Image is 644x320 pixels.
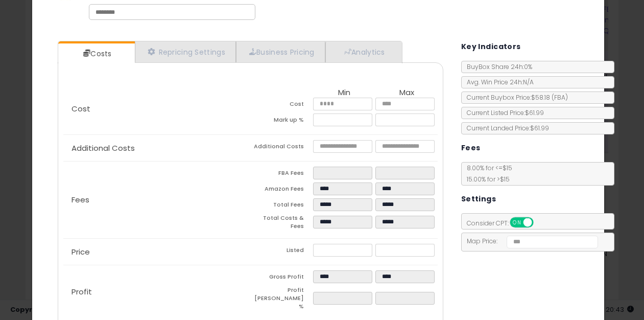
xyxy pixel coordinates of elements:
[532,218,548,227] span: OFF
[325,41,401,62] a: Analytics
[461,193,496,205] h5: Settings
[63,196,250,204] p: Fees
[251,140,313,156] td: Additional Costs
[462,62,532,71] span: BuyBox Share 24h: 0%
[462,108,544,117] span: Current Listed Price: $61.99
[461,142,481,154] h5: Fees
[58,43,134,64] a: Costs
[531,93,568,102] span: $58.18
[313,88,375,98] th: Min
[375,88,438,98] th: Max
[251,98,313,113] td: Cost
[63,248,250,256] p: Price
[511,218,523,227] span: ON
[462,175,510,184] span: 15.00 % for > $15
[251,113,313,129] td: Mark up %
[63,288,250,296] p: Profit
[461,40,521,53] h5: Key Indicators
[462,219,547,227] span: Consider CPT:
[462,237,598,245] span: Map Price:
[462,78,534,86] span: Avg. Win Price 24h: N/A
[552,93,568,102] span: ( FBA )
[462,93,568,102] span: Current Buybox Price:
[462,124,549,132] span: Current Landed Price: $61.99
[462,164,512,184] span: 8.00 % for <= $15
[251,167,313,182] td: FBA Fees
[251,286,313,313] td: Profit [PERSON_NAME] %
[63,105,250,113] p: Cost
[236,41,325,62] a: Business Pricing
[251,182,313,198] td: Amazon Fees
[251,244,313,260] td: Listed
[251,270,313,286] td: Gross Profit
[251,214,313,233] td: Total Costs & Fees
[135,41,236,62] a: Repricing Settings
[63,144,250,152] p: Additional Costs
[251,198,313,214] td: Total Fees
